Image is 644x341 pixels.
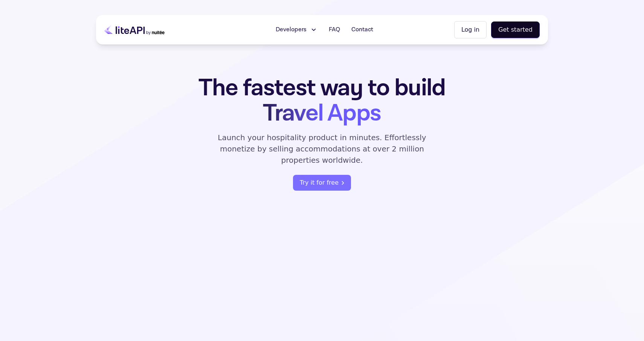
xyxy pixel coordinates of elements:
span: Travel Apps [263,98,381,129]
button: Try it for free [293,175,351,191]
span: Contact [351,25,373,34]
p: Launch your hospitality product in minutes. Effortlessly monetize by selling accommodations at ov... [209,132,435,166]
a: register [293,175,351,191]
button: Developers [271,22,322,37]
h1: The fastest way to build [175,75,469,126]
a: FAQ [324,22,345,37]
a: Contact [347,22,378,37]
button: Get started [491,21,540,38]
span: FAQ [329,25,340,34]
button: Log in [454,21,487,38]
span: Developers [276,25,307,34]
